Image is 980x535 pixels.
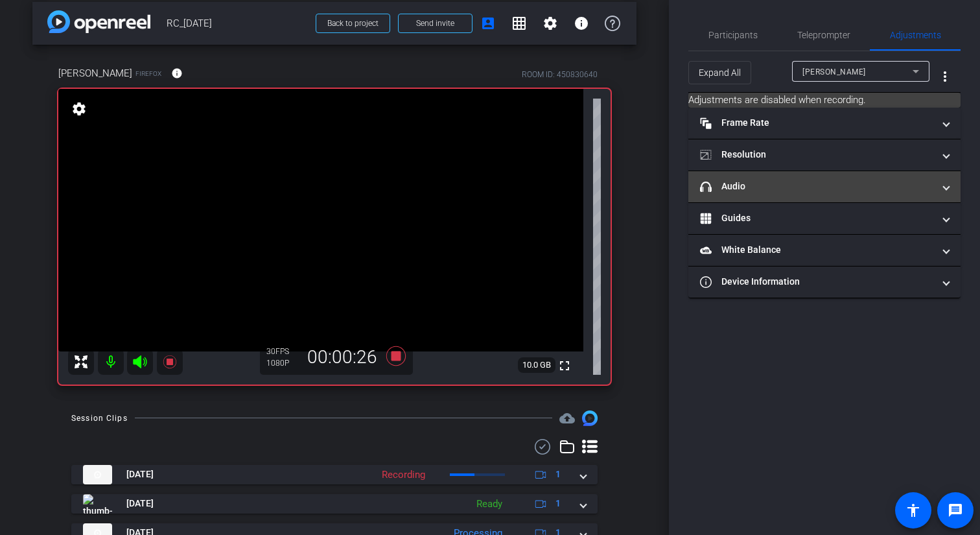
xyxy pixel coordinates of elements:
[574,16,589,31] mat-icon: info
[71,465,598,484] mat-expansion-panel-header: thumb-nail[DATE]Recording1
[480,16,496,31] mat-icon: account_box
[559,410,575,426] span: Destinations for your clips
[555,497,561,510] span: 1
[58,66,132,80] span: [PERSON_NAME]
[937,69,953,84] mat-icon: more_vert
[135,69,161,78] span: Firefox
[688,108,961,139] mat-expansion-panel-header: Frame Rate
[802,67,866,77] span: [PERSON_NAME]
[700,116,933,130] mat-panel-title: Frame Rate
[708,30,758,40] span: Participants
[688,171,961,202] mat-expansion-panel-header: Audio
[688,267,961,298] mat-expansion-panel-header: Device Information
[700,211,933,225] mat-panel-title: Guides
[700,243,933,257] mat-panel-title: White Balance
[71,494,598,514] mat-expansion-panel-header: thumb-nail[DATE]Ready1
[700,275,933,289] mat-panel-title: Device Information
[688,235,961,266] mat-expansion-panel-header: White Balance
[542,16,558,31] mat-icon: settings
[582,410,598,426] img: Session clips
[167,10,308,36] span: RC_[DATE]
[522,69,598,80] div: ROOM ID: 450830640
[171,67,183,79] mat-icon: info
[470,497,509,512] div: Ready
[797,30,850,40] span: Teleprompter
[126,497,154,510] span: [DATE]
[126,468,154,481] span: [DATE]
[559,410,575,426] mat-icon: cloud_upload
[511,16,527,31] mat-icon: grid_on
[266,358,299,368] div: 1080P
[688,61,751,84] button: Expand All
[557,358,572,374] mat-icon: fullscreen
[47,10,150,33] img: app-logo
[83,465,112,484] img: thumb-nail
[71,412,128,425] div: Session Clips
[929,61,961,92] button: More Options for Adjustments Panel
[275,347,289,356] span: FPS
[688,93,961,108] mat-card: Adjustments are disabled when recording.
[699,60,741,85] span: Expand All
[83,494,112,514] img: thumb-nail
[700,180,933,193] mat-panel-title: Audio
[688,203,961,234] mat-expansion-panel-header: Guides
[890,30,941,40] span: Adjustments
[948,503,963,518] mat-icon: message
[398,14,472,33] button: Send invite
[555,468,561,481] span: 1
[375,468,432,482] div: Recording
[299,346,386,368] div: 00:00:26
[518,357,555,373] span: 10.0 GB
[327,19,379,28] span: Back to project
[416,18,454,29] span: Send invite
[316,14,390,33] button: Back to project
[70,101,88,117] mat-icon: settings
[266,346,299,357] div: 30
[905,503,921,518] mat-icon: accessibility
[700,148,933,161] mat-panel-title: Resolution
[688,139,961,171] mat-expansion-panel-header: Resolution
